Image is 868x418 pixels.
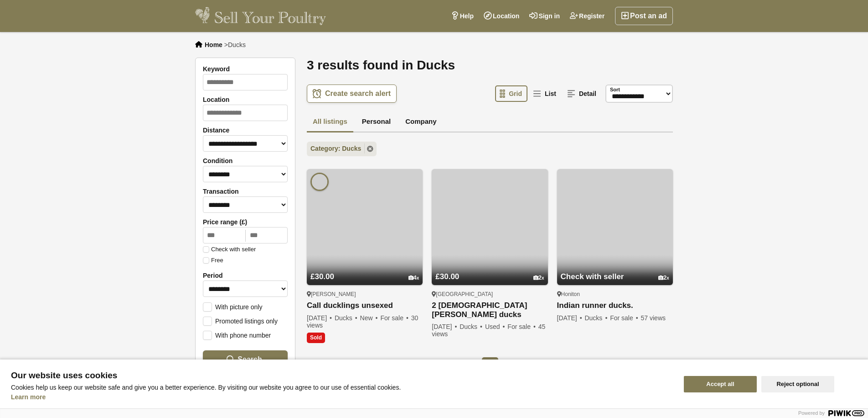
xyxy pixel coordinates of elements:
[432,255,548,285] a: £30.00 2
[557,169,673,285] img: Indian runner ducks.
[203,317,278,325] label: Promoted listings only
[307,255,423,285] a: £30.00 4
[432,169,548,285] img: 2 female khaki Campbell ducks
[533,275,544,281] div: 2
[408,275,419,281] div: 4
[615,7,673,25] a: Post an ad
[579,90,596,97] span: Detail
[432,301,548,319] a: 2 [DEMOGRAPHIC_DATA] [PERSON_NAME] ducks
[11,371,673,380] span: Our website uses cookies
[557,255,673,285] a: Check with seller 2
[684,376,757,392] button: Accept all
[610,86,620,94] label: Sort
[399,112,442,133] a: Company
[203,246,256,253] label: Check with seller
[310,272,334,281] span: £30.00
[435,272,459,281] span: £30.00
[203,188,288,195] label: Transaction
[203,350,288,369] button: Search
[563,85,602,102] a: Detail
[307,314,418,329] span: 30 views
[380,314,409,322] span: For sale
[432,323,545,338] span: 45 views
[545,90,556,97] span: List
[641,314,666,322] span: 57 views
[203,127,288,134] label: Distance
[561,272,624,281] span: Check with seller
[446,7,479,25] a: Help
[11,384,673,391] p: Cookies help us keep our website safe and give you a better experience. By visiting our website y...
[203,331,271,339] label: With phone number
[761,376,834,392] button: Reject optional
[203,302,262,311] label: With picture only
[485,323,506,330] span: Used
[203,218,288,226] label: Price range (£)
[509,90,522,97] span: Grid
[479,7,524,25] a: Location
[584,314,608,322] span: Ducks
[798,410,825,416] span: Powered by
[307,333,325,343] span: Sold
[565,7,610,25] a: Register
[495,85,527,102] a: Grid
[460,323,483,330] span: Ducks
[325,89,391,98] span: Create search alert
[205,41,222,48] a: Home
[307,291,423,298] div: [PERSON_NAME]
[432,323,458,330] span: [DATE]
[356,112,397,133] a: Personal
[307,314,333,322] span: [DATE]
[524,7,565,25] a: Sign in
[335,314,358,322] span: Ducks
[528,85,562,102] a: List
[310,173,329,191] img: Tessa
[307,58,673,73] h1: 3 results found in Ducks
[307,112,353,133] a: All listings
[203,65,288,73] label: Keyword
[507,323,536,330] span: For sale
[658,275,669,281] div: 2
[203,257,223,264] label: Free
[307,301,423,311] a: Call ducklings unsexed
[557,314,583,322] span: [DATE]
[432,291,548,298] div: [GEOGRAPHIC_DATA]
[228,41,246,48] span: Ducks
[557,291,673,298] div: Honiton
[307,142,377,156] a: Category: Ducks
[610,314,639,322] span: For sale
[203,272,288,279] label: Period
[203,96,288,103] label: Location
[224,41,246,48] li: >
[360,314,379,322] span: New
[203,157,288,164] label: Condition
[307,169,423,285] img: Call ducklings unsexed
[11,393,46,401] a: Learn more
[557,301,673,311] a: Indian runner ducks.
[195,7,326,25] img: Sell Your Poultry
[482,357,498,374] span: 1
[238,355,262,364] span: Search
[307,85,397,103] a: Create search alert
